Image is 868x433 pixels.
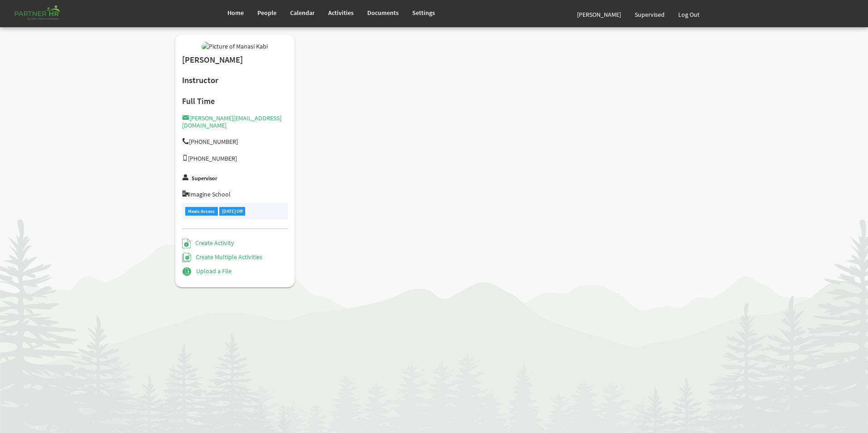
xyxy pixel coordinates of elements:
[182,114,281,129] a: [PERSON_NAME][EMAIL_ADDRESS][DOMAIN_NAME]
[185,207,218,216] div: Meals Access
[182,253,191,262] img: Create Multiple Activities
[182,267,232,275] a: Upload a File
[182,55,288,65] h2: [PERSON_NAME]
[182,155,288,162] h5: [PHONE_NUMBER]
[671,2,706,27] a: Log Out
[202,42,268,51] img: Picture of Manasi Kabi
[182,191,288,198] h5: Imagine School
[182,253,262,261] a: Create Multiple Activities
[412,9,435,17] span: Settings
[570,2,628,27] a: [PERSON_NAME]
[328,9,354,17] span: Activities
[182,97,288,106] h4: Full Time
[367,9,399,17] span: Documents
[257,9,276,17] span: People
[192,176,217,182] label: Supervisor
[628,2,671,27] a: Supervised
[182,239,191,248] img: Create Activity
[290,9,315,17] span: Calendar
[635,10,665,19] span: Supervised
[227,9,244,17] span: Home
[182,138,288,145] h5: [PHONE_NUMBER]
[182,267,192,276] img: Upload a File
[182,76,288,85] h2: Instructor
[219,207,246,216] div: [DATE] Off
[182,239,234,247] a: Create Activity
